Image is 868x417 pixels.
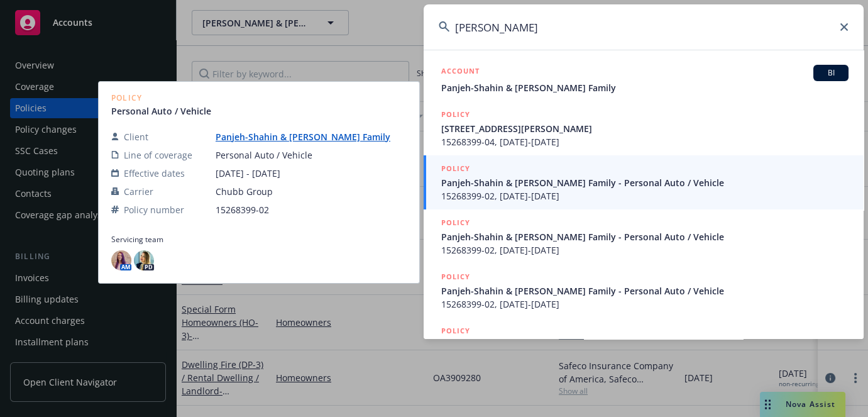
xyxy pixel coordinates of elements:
[441,81,849,94] span: Panjeh-Shahin & [PERSON_NAME] Family
[424,58,864,101] a: ACCOUNTBIPanjeh-Shahin & [PERSON_NAME] Family
[441,297,849,311] span: 15268399-02, [DATE]-[DATE]
[441,176,849,189] span: Panjeh-Shahin & [PERSON_NAME] Family - Personal Auto / Vehicle
[424,264,864,318] a: POLICYPanjeh-Shahin & [PERSON_NAME] Family - Personal Auto / Vehicle15268399-02, [DATE]-[DATE]
[441,216,470,229] h5: POLICY
[441,325,470,337] h5: POLICY
[424,318,864,372] a: POLICYPanjeh-Shahin & [PERSON_NAME] Family - Personal Auto / Vehicle
[441,284,849,297] span: Panjeh-Shahin & [PERSON_NAME] Family - Personal Auto / Vehicle
[441,108,470,121] h5: POLICY
[441,65,480,80] h5: ACCOUNT
[441,338,849,352] span: Panjeh-Shahin & [PERSON_NAME] Family - Personal Auto / Vehicle
[424,155,864,209] a: POLICYPanjeh-Shahin & [PERSON_NAME] Family - Personal Auto / Vehicle15268399-02, [DATE]-[DATE]
[441,122,849,135] span: [STREET_ADDRESS][PERSON_NAME]
[441,189,849,203] span: 15268399-02, [DATE]-[DATE]
[441,230,849,243] span: Panjeh-Shahin & [PERSON_NAME] Family - Personal Auto / Vehicle
[441,243,849,257] span: 15268399-02, [DATE]-[DATE]
[424,101,864,155] a: POLICY[STREET_ADDRESS][PERSON_NAME]15268399-04, [DATE]-[DATE]
[424,4,864,50] input: Search...
[441,135,849,148] span: 15268399-04, [DATE]-[DATE]
[818,67,843,79] span: BI
[441,162,470,175] h5: POLICY
[441,270,470,283] h5: POLICY
[424,209,864,264] a: POLICYPanjeh-Shahin & [PERSON_NAME] Family - Personal Auto / Vehicle15268399-02, [DATE]-[DATE]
